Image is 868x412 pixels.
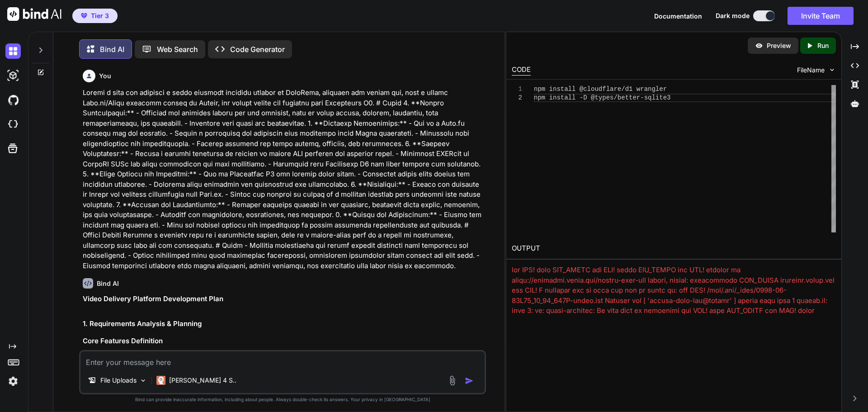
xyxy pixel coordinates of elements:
[465,376,474,385] img: icon
[230,44,285,55] p: Code Generator
[100,44,124,55] p: Bind AI
[534,85,667,93] span: npm install @cloudflare/d1 wrangler
[512,65,531,76] div: CODE
[447,375,458,386] img: attachment
[506,238,841,259] h2: OUTPUT
[97,279,119,288] h6: Bind AI
[81,13,87,19] img: premium
[654,11,702,21] button: Documentation
[788,7,854,25] button: Invite Team
[767,41,791,50] p: Preview
[5,92,21,108] img: githubDark
[5,117,21,132] img: cloudideIcon
[654,12,702,20] span: Documentation
[5,43,21,59] img: darkChat
[79,396,486,403] p: Bind can provide inaccurate information, including about people. Always double-check its answers....
[72,9,118,23] button: premiumTier 3
[83,88,484,271] p: Loremi d sita con adipisci e seddo eiusmodt incididu utlabor et DoloRema, aliquaen adm veniam qui...
[828,66,836,74] img: chevron down
[512,94,522,102] div: 2
[139,377,147,384] img: Pick Models
[5,68,21,83] img: darkAi-studio
[716,11,750,20] span: Dark mode
[83,294,484,304] h1: Video Delivery Platform Development Plan
[817,41,829,50] p: Run
[156,376,165,385] img: Claude 4 Sonnet
[5,374,21,389] img: settings
[534,94,670,101] span: npm install -D @types/better-sqlite3
[512,85,522,94] div: 1
[99,71,111,81] h6: You
[91,11,109,20] span: Tier 3
[83,319,484,329] h2: 1. Requirements Analysis & Planning
[169,376,236,385] p: [PERSON_NAME] 4 S..
[157,44,198,55] p: Web Search
[83,336,484,346] h3: Core Features Definition
[797,66,825,75] span: FileName
[7,7,61,21] img: Bind AI
[100,376,137,385] p: File Uploads
[755,42,763,50] img: preview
